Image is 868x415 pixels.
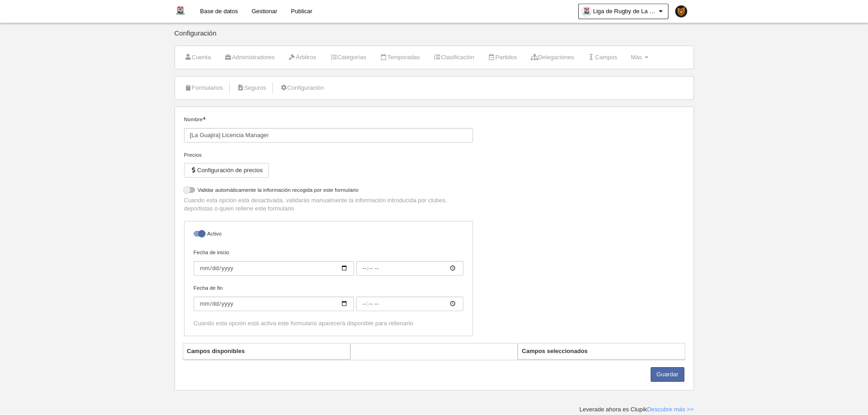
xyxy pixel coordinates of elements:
a: Categorías [325,51,371,64]
a: Más [626,51,653,64]
a: Campos [583,51,622,64]
span: Liga de Rugby de La Guajira [593,7,657,16]
label: Validar automáticamente la información recogida por este formulario [184,186,473,196]
label: Nombre [184,115,473,143]
input: Fecha de inicio [194,261,354,276]
img: OaE6J2O1JVAt.30x30.jpg [582,7,591,16]
i: Obligatorio [203,117,205,120]
span: Más [631,54,642,61]
a: Seguros [231,81,271,95]
a: Formularios [180,81,228,95]
th: Campos disponibles [183,343,350,359]
a: Administradores [220,51,280,64]
button: Guardar [651,367,684,382]
label: Fecha de fin [194,284,463,311]
a: Temporadas [375,51,425,64]
th: Campos seleccionados [518,343,685,359]
a: Liga de Rugby de La Guajira [578,4,668,19]
label: Fecha de inicio [194,248,463,276]
a: Cuenta [180,51,216,64]
input: Nombre [184,128,473,143]
a: Partidos [483,51,522,64]
a: Árbitros [283,51,321,64]
div: Precios [184,151,473,159]
button: Configuración de precios [184,163,269,178]
a: Delegaciones [526,51,579,64]
input: Fecha de fin [194,297,354,311]
img: PaK018JKw3ps.30x30.jpg [675,5,687,17]
a: Descubre más >> [647,406,694,413]
a: Configuración [275,81,329,95]
div: Cuando esta opción está activa este formulario aparecerá disponible para rellenarlo [194,319,463,328]
label: Activo [194,230,463,240]
div: Configuración [175,30,694,46]
div: Leverade ahora es Clupik [580,405,694,414]
a: Clasificación [429,51,479,64]
input: Fecha de fin [356,297,463,311]
img: Liga de Rugby de La Guajira [175,5,186,16]
input: Fecha de inicio [356,261,463,276]
p: Cuando esta opción está desactivada, validarás manualmente la información introducida por clubes,... [184,196,473,213]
